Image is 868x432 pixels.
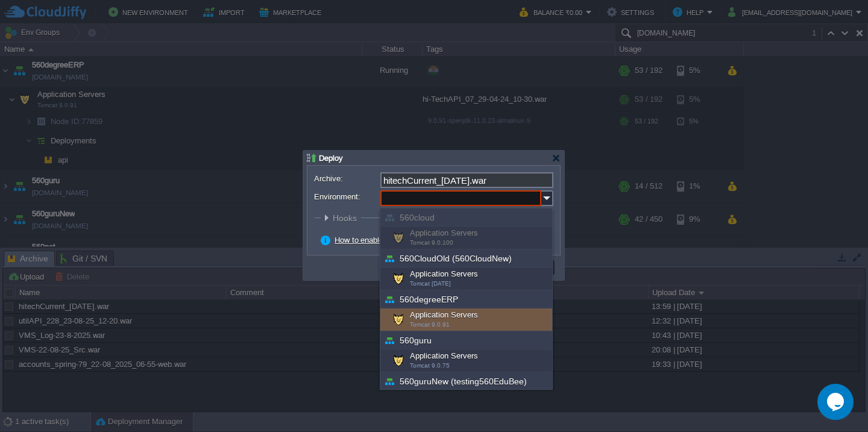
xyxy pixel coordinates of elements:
[817,384,856,420] iframe: chat widget
[410,239,453,246] span: Tomcat 9.0.100
[314,190,379,203] label: Environment:
[314,172,379,185] label: Archive:
[380,290,552,308] div: 560degreeERP
[333,213,360,223] span: Hooks
[380,227,552,249] div: Application Servers
[380,331,552,349] div: 560guru
[380,372,552,390] div: 560guruNew (testing560EduBee)
[380,308,552,331] div: Application Servers
[410,362,450,369] span: Tomcat 9.0.75
[380,349,552,372] div: Application Servers
[380,208,552,227] div: 560cloud
[335,236,479,245] a: How to enable zero-downtime deployment
[380,249,552,268] div: 560CloudOld (560CloudNew)
[380,268,552,290] div: Application Servers
[410,280,451,287] span: Tomcat [DATE]
[319,154,343,163] span: Deploy
[410,321,450,328] span: Tomcat 9.0.91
